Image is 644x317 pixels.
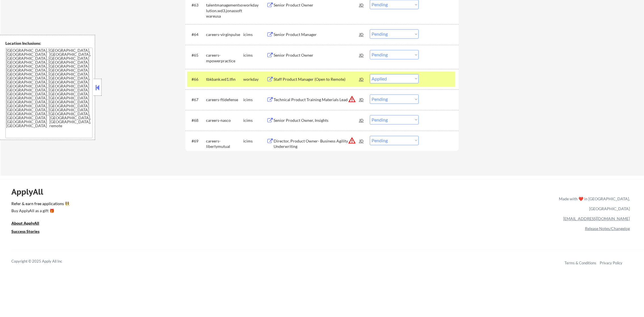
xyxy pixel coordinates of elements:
div: workday [243,3,267,8]
div: workday [243,77,267,82]
div: careers-virginpulse [206,32,243,38]
div: #64 [192,32,202,38]
a: Refer & earn free applications 👯‍♀️ [11,202,440,208]
u: About ApplyAll [11,221,39,225]
div: icims [243,32,267,38]
div: careers-libertymutual [206,139,243,150]
div: Made with ❤️ in [GEOGRAPHIC_DATA], [GEOGRAPHIC_DATA] [557,194,630,214]
div: careers-ftidefense [206,97,243,103]
div: JD [359,136,364,146]
div: careers-nasco [206,118,243,124]
div: icims [243,118,267,124]
div: #69 [192,139,202,144]
a: Success Stories [11,228,47,235]
div: #67 [192,97,202,103]
div: tbkbank.wd1.tfin [206,77,243,82]
div: #66 [192,77,202,82]
div: careers-mpowerpractice [206,53,243,64]
div: #63 [192,3,202,8]
button: warning_amber [348,95,356,103]
div: Buy ApplyAll as a gift 🎁 [11,209,68,213]
div: Copyright © 2025 Apply All Inc [11,259,77,264]
div: Senior Product Owner, Insights [274,118,359,124]
div: icims [243,97,267,103]
u: Success Stories [11,229,39,234]
div: Senior Product Owner [274,3,359,8]
div: JD [359,50,364,60]
a: Release Notes/Changelog [585,226,630,231]
div: Director, Product Owner- Business Agility Underwriting [274,139,359,150]
a: Privacy Policy [600,261,622,265]
div: talentmanagementsolution.wd3.jonassoftwareusa [206,3,243,19]
a: Terms & Conditions [565,261,596,265]
div: JD [359,29,364,40]
div: #65 [192,53,202,58]
a: About ApplyAll [11,220,47,227]
div: JD [359,115,364,125]
button: warning_amber [348,137,356,145]
a: Buy ApplyAll as a gift 🎁 [11,208,68,215]
div: Technical Product Training Materials Lead [274,97,359,103]
div: Location Inclusions: [5,41,93,46]
div: Senior Product Owner [274,53,359,58]
div: #68 [192,118,202,124]
div: JD [359,74,364,84]
div: JD [359,95,364,105]
div: icims [243,139,267,144]
a: [EMAIL_ADDRESS][DOMAIN_NAME] [563,216,630,221]
div: Staff Product Manager (Open to Remote) [274,77,359,82]
div: Senior Product Manager [274,32,359,38]
div: icims [243,53,267,58]
div: ApplyAll [11,187,50,197]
